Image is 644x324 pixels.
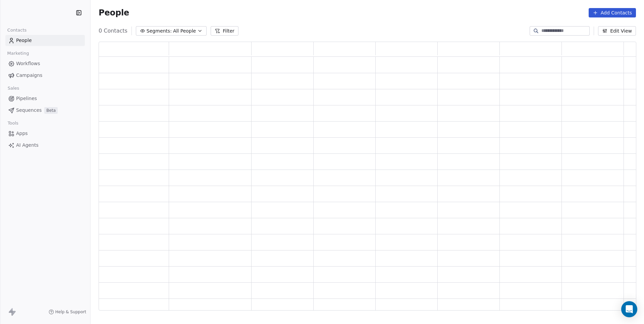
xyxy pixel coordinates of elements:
[4,25,30,35] span: Contacts
[5,58,85,69] a: Workflows
[5,70,85,81] a: Campaigns
[5,105,85,116] a: SequencesBeta
[44,107,58,114] span: Beta
[16,107,42,114] span: Sequences
[4,48,32,58] span: Marketing
[5,118,21,128] span: Tools
[5,128,85,139] a: Apps
[589,8,636,17] button: Add Contacts
[99,8,129,18] span: People
[49,309,86,315] a: Help & Support
[621,301,637,317] div: Open Intercom Messenger
[173,28,196,35] span: All People
[5,93,85,104] a: Pipelines
[147,28,172,35] span: Segments:
[16,37,32,44] span: People
[211,26,238,36] button: Filter
[598,26,636,36] button: Edit View
[16,142,39,149] span: AI Agents
[5,83,22,93] span: Sales
[16,72,42,79] span: Campaigns
[55,309,86,315] span: Help & Support
[16,95,37,102] span: Pipelines
[5,140,85,151] a: AI Agents
[99,27,127,35] span: 0 Contacts
[5,35,85,46] a: People
[16,130,28,137] span: Apps
[16,60,40,67] span: Workflows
